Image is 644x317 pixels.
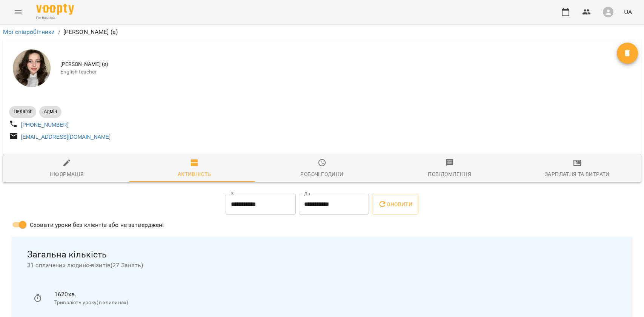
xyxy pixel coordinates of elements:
[624,8,632,16] span: UA
[21,134,111,140] a: [EMAIL_ADDRESS][DOMAIN_NAME]
[60,61,617,68] span: [PERSON_NAME] (а)
[617,43,638,64] button: Видалити
[9,108,36,115] span: Педагог
[54,299,611,306] p: Тривалість уроку(в хвилинах)
[178,170,211,179] div: Активність
[13,49,51,87] img: Вікторія Корнейко (а)
[378,200,412,209] span: Оновити
[58,28,60,37] li: /
[300,170,343,179] div: Робочі години
[372,194,418,215] button: Оновити
[63,28,118,37] p: [PERSON_NAME] (а)
[39,108,61,115] span: Адмін
[21,122,69,128] a: [PHONE_NUMBER]
[428,170,471,179] div: Повідомлення
[27,261,617,270] span: 31 сплачених людино-візитів ( 27 Занять )
[50,170,84,179] div: Інформація
[36,4,74,15] img: Voopty Logo
[54,290,611,299] p: 1620 хв.
[27,249,617,260] span: Загальна кількість
[3,28,55,35] a: Мої співробітники
[621,5,635,19] button: UA
[60,68,617,76] span: English teacher
[9,3,27,21] button: Menu
[30,221,164,230] span: Сховати уроки без клієнтів або не затверджені
[545,170,610,179] div: Зарплатня та Витрати
[36,15,74,20] span: For Business
[3,28,641,37] nav: breadcrumb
